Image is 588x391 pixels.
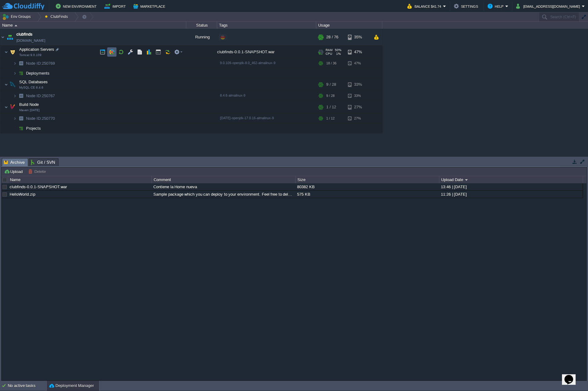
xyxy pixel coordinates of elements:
img: AMDAwAAAACH5BAEAAAAALAAAAAABAAEAAAICRAEAOw== [13,68,17,78]
span: 9.0.109-openjdk-8.0_462-almalinux-9 [220,61,275,65]
a: Deployments [25,71,50,76]
div: 27% [348,114,368,123]
img: AMDAwAAAACH5BAEAAAAALAAAAAABAAEAAAICRAEAOw== [17,59,25,68]
div: 33% [348,78,368,91]
img: AMDAwAAAACH5BAEAAAAALAAAAAABAAEAAAICRAEAOw== [17,124,25,133]
button: Settings [454,2,480,10]
span: Node ID: [26,93,42,98]
div: 80382 KB [296,183,439,190]
img: CloudJiffy [2,2,44,10]
div: Status [186,22,217,29]
button: Import [104,2,128,10]
img: AMDAwAAAACH5BAEAAAAALAAAAAABAAEAAAICRAEAOw== [4,46,8,58]
span: [DATE]-openjdk-17.0.16-almalinux-9 [220,116,274,120]
span: 50% [335,48,341,52]
div: Name [8,176,151,183]
button: [EMAIL_ADDRESS][DOMAIN_NAME] [516,2,582,10]
button: Help [488,2,505,10]
button: Deployment Manager [49,383,94,389]
a: [DOMAIN_NAME] [16,37,45,44]
span: Maven [DATE] [19,108,40,112]
button: Marketplace [133,2,167,10]
img: AMDAwAAAACH5BAEAAAAALAAAAAABAAEAAAICRAEAOw== [17,91,25,101]
img: AMDAwAAAACH5BAEAAAAALAAAAAABAAEAAAICRAEAOw== [13,91,17,101]
div: Contiene la Home nueva [152,183,295,190]
span: SQL Databases [19,79,49,85]
a: Projects [25,126,42,131]
a: Node ID:250767 [25,93,56,98]
img: AMDAwAAAACH5BAEAAAAALAAAAAABAAEAAAICRAEAOw== [13,124,17,133]
img: AMDAwAAAACH5BAEAAAAALAAAAAABAAEAAAICRAEAOw== [13,59,17,68]
a: clubfinds [16,31,33,37]
button: New Environment [56,2,99,10]
img: AMDAwAAAACH5BAEAAAAALAAAAAABAAEAAAICRAEAOw== [8,78,17,91]
button: ClubFinds [45,12,70,21]
span: CPU [326,52,332,56]
span: Node ID: [26,116,42,121]
span: 250767 [25,93,56,98]
span: 250769 [25,61,56,66]
span: 8.4.6-almalinux-9 [220,93,245,97]
img: AMDAwAAAACH5BAEAAAAALAAAAAABAAEAAAICRAEAOw== [4,101,8,113]
span: Build Node [19,102,40,107]
div: 9 / 28 [326,91,335,101]
div: Name [1,22,186,29]
div: No active tasks [8,381,46,391]
div: 35% [348,29,368,46]
span: Tomcat 9.0.109 [19,53,42,57]
div: 13:46 | [DATE] [439,183,582,190]
a: Application ServersTomcat 9.0.109 [19,47,55,52]
a: HelloWorld.zip [10,192,35,197]
img: AMDAwAAAACH5BAEAAAAALAAAAAABAAEAAAICRAEAOw== [6,29,14,46]
img: AMDAwAAAACH5BAEAAAAALAAAAAABAAEAAAICRAEAOw== [17,68,25,78]
button: Upload [4,169,24,174]
div: 1 / 12 [326,101,336,113]
div: 47% [348,59,368,68]
img: AMDAwAAAACH5BAEAAAAALAAAAAABAAEAAAICRAEAOw== [13,114,17,123]
div: 575 KB [296,191,439,198]
div: clubfinds-0.0.1-SNAPSHOT.war [217,46,316,58]
div: Size [296,176,439,183]
div: 11:26 | [DATE] [439,191,582,198]
a: Node ID:250770 [25,116,56,121]
div: 9 / 28 [326,78,336,91]
button: Delete [28,169,48,174]
img: AMDAwAAAACH5BAEAAAAALAAAAAABAAEAAAICRAEAOw== [8,101,17,113]
div: 1 / 12 [326,114,335,123]
span: MySQL CE 8.4.6 [19,86,43,89]
a: SQL DatabasesMySQL CE 8.4.6 [19,80,49,84]
div: Usage [317,22,382,29]
span: Git / SVN [31,159,55,166]
span: 250770 [25,116,56,121]
img: AMDAwAAAACH5BAEAAAAALAAAAAABAAEAAAICRAEAOw== [8,46,17,58]
div: Running [186,29,217,46]
span: 1% [335,52,341,56]
div: Comment [152,176,295,183]
div: 27% [348,101,368,113]
iframe: chat widget [562,366,582,385]
a: Build NodeMaven [DATE] [19,102,40,107]
span: Node ID: [26,61,42,66]
span: Archive [4,159,25,166]
div: 33% [348,91,368,101]
div: Tags [217,22,316,29]
img: AMDAwAAAACH5BAEAAAAALAAAAAABAAEAAAICRAEAOw== [4,78,8,91]
a: Node ID:250769 [25,61,56,66]
div: 47% [348,46,368,58]
div: Upload Date [440,176,583,183]
img: AMDAwAAAACH5BAEAAAAALAAAAAABAAEAAAICRAEAOw== [0,29,5,46]
span: Application Servers [19,47,55,52]
a: clubfinds-0.0.1-SNAPSHOT.war [10,185,67,189]
button: Env Groups [2,12,33,21]
div: 18 / 36 [326,59,336,68]
div: 28 / 76 [326,29,338,46]
div: Sample package which you can deploy to your environment. Feel free to delete and upload a package... [152,191,295,198]
span: RAM [326,48,332,52]
img: AMDAwAAAACH5BAEAAAAALAAAAAABAAEAAAICRAEAOw== [15,25,17,26]
button: Balance $41.74 [407,2,443,10]
img: AMDAwAAAACH5BAEAAAAALAAAAAABAAEAAAICRAEAOw== [17,114,25,123]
